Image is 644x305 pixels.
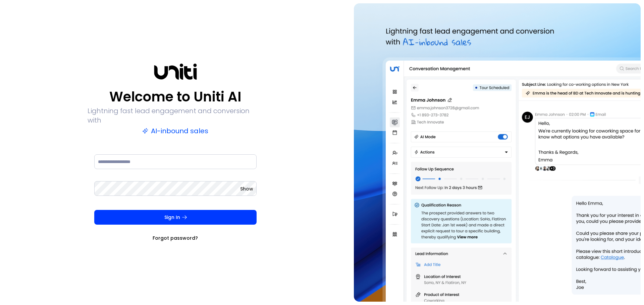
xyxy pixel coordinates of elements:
[88,106,263,125] p: Lightning fast lead engagement and conversion with
[109,89,241,105] p: Welcome to Uniti AI
[240,185,253,192] button: Show
[153,235,198,241] a: Forgot password?
[94,210,257,225] button: Sign In
[142,126,208,136] p: AI-inbound sales
[354,3,641,302] img: auth-hero.png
